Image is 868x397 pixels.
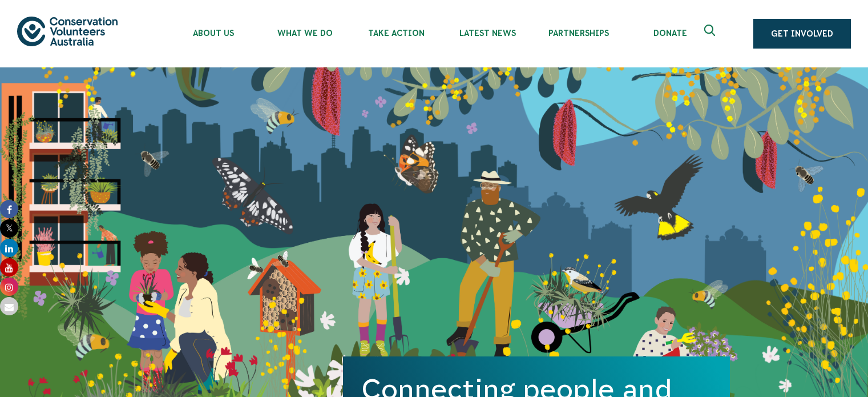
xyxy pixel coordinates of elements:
span: Take Action [350,29,442,38]
span: Partnerships [533,29,624,38]
span: What We Do [259,29,350,38]
span: Donate [624,29,716,38]
button: Expand search box Close search box [697,20,725,47]
a: Get Involved [753,19,851,49]
span: Expand search box [704,25,718,43]
span: Latest News [442,29,533,38]
img: logo.svg [17,17,118,46]
span: About Us [168,29,259,38]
